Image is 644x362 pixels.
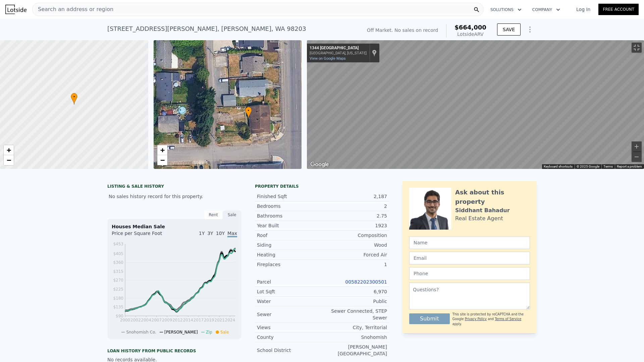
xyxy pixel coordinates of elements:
button: Solutions [485,4,527,16]
div: Public [322,298,387,305]
a: Zoom out [4,155,14,165]
a: Report a problem [617,165,642,168]
div: 1344 [GEOGRAPHIC_DATA] [310,46,367,51]
div: Siding [257,242,322,248]
div: School District [257,347,322,354]
a: Privacy Policy [465,317,487,321]
div: Map [307,40,644,169]
span: Search an address or region [33,5,113,13]
tspan: 2002 [130,318,141,322]
div: • [245,107,252,118]
span: 3Y [207,231,213,236]
div: Snohomish [322,334,387,341]
div: Real Estate Agent [455,215,503,223]
div: Parcel [257,279,322,285]
div: Rent [204,210,223,219]
div: City, Territorial [322,324,387,331]
input: Phone [409,267,530,280]
tspan: $405 [113,251,123,256]
tspan: 2017 [194,318,204,322]
div: Ask about this property [455,188,530,206]
tspan: 2012 [172,318,183,322]
tspan: $135 [113,305,123,309]
div: Sewer [257,311,322,318]
div: 2,187 [322,193,387,200]
tspan: $315 [113,269,123,274]
div: Houses Median Sale [112,223,237,230]
span: 1Y [199,231,205,236]
div: Loan history from public records [107,348,241,354]
a: View on Google Maps [310,56,346,61]
tspan: 2024 [225,318,235,322]
span: Zip [206,330,212,335]
input: Email [409,252,530,264]
button: Toggle fullscreen view [632,43,642,53]
div: Property details [255,184,389,189]
span: − [7,156,11,164]
div: LISTING & SALE HISTORY [107,184,241,190]
div: Siddhant Bahadur [455,206,510,215]
button: Submit [409,313,450,324]
button: Company [527,4,566,16]
div: [PERSON_NAME][GEOGRAPHIC_DATA] [322,344,387,357]
div: Sewer Connected, STEP Sewer [322,308,387,321]
img: Google [309,160,331,169]
div: 1 [322,261,387,268]
span: $664,000 [454,24,486,31]
span: Max [227,231,237,237]
tspan: $90 [116,314,123,318]
input: Name [409,236,530,249]
div: Water [257,298,322,305]
button: Zoom in [632,141,642,152]
a: Zoom in [157,145,167,155]
a: Open this area in Google Maps (opens a new window) [309,160,331,169]
tspan: 2007 [152,318,162,322]
div: Fireplaces [257,261,322,268]
div: 1923 [322,222,387,229]
div: Roof [257,232,322,239]
tspan: 2004 [141,318,151,322]
div: Bedrooms [257,203,322,209]
span: + [7,146,11,154]
div: No sales history record for this property. [107,190,241,202]
tspan: $360 [113,260,123,265]
tspan: 2014 [183,318,193,322]
div: [STREET_ADDRESS][PERSON_NAME] , [PERSON_NAME] , WA 98203 [107,24,306,34]
span: − [160,156,164,164]
span: • [245,108,252,114]
div: Composition [322,232,387,239]
img: Lotside [5,5,26,14]
tspan: 2019 [204,318,214,322]
a: Log In [568,6,598,13]
a: Zoom out [157,155,167,165]
div: Bathrooms [257,213,322,219]
div: • [71,93,77,105]
span: + [160,146,164,154]
button: SAVE [497,23,521,36]
tspan: 2021 [214,318,225,322]
span: • [71,94,77,100]
span: Sale [220,330,229,335]
span: Snohomish Co. [126,330,156,335]
div: [GEOGRAPHIC_DATA], [US_STATE] [310,51,367,55]
div: Wood [322,242,387,248]
div: Lotside ARV [454,31,486,38]
div: Off Market. No sales on record [367,27,438,34]
span: © 2025 Google [577,165,599,168]
a: Show location on map [372,49,377,57]
span: 10Y [216,231,225,236]
div: 2.75 [322,213,387,219]
button: Show Options [523,23,537,36]
tspan: $180 [113,296,123,301]
a: Zoom in [4,145,14,155]
tspan: 2000 [120,318,130,322]
tspan: $225 [113,287,123,292]
a: 00582202300501 [345,279,387,285]
div: Heating [257,251,322,258]
div: Year Built [257,222,322,229]
div: Forced Air [322,251,387,258]
button: Zoom out [632,152,642,162]
tspan: $270 [113,278,123,283]
div: Sale [223,210,241,219]
div: 6,970 [322,288,387,295]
